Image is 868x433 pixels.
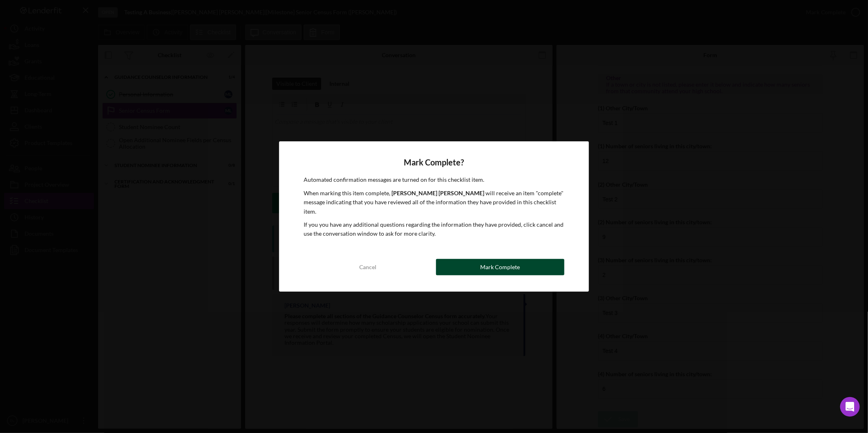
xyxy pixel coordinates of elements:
[304,259,432,275] button: Cancel
[840,397,860,417] div: Open Intercom Messenger
[304,220,564,239] p: If you you have any additional questions regarding the information they have provided, click canc...
[304,189,564,216] p: When marking this item complete, will receive an item "complete" message indicating that you have...
[480,259,520,275] div: Mark Complete
[304,175,564,184] p: Automated confirmation messages are turned on for this checklist item.
[436,259,564,275] button: Mark Complete
[391,190,484,196] b: [PERSON_NAME] [PERSON_NAME]
[359,259,376,275] div: Cancel
[304,158,564,167] h4: Mark Complete?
